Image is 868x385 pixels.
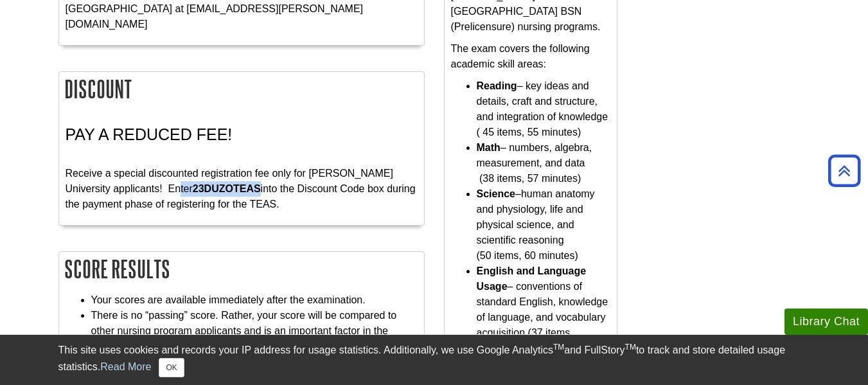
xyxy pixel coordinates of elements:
[824,162,865,179] a: Back to Top
[193,183,261,194] strong: 23DUZOTEAS
[553,343,564,352] sup: TM
[477,80,517,91] strong: Reading
[59,72,424,106] h2: Discount
[477,186,610,264] li: –human anatomy and physiology, life and physical science, and scientific reasoning (50 items, 60 ...
[477,264,610,356] li: – conventions of standard English, knowledge of language, and vocabulary acquisition (37 items, 3...
[477,78,610,140] li: – key ideas and details, craft and structure, and integration of knowledge ( 45 items, 55 minutes)
[784,309,868,335] button: Library Chat
[477,188,515,199] strong: Science
[477,140,610,186] li: – numbers, algebra, measurement, and data (38 items, 57 minutes)
[58,343,810,377] div: This site uses cookies and records your IP address for usage statistics. Additionally, we use Goo...
[159,358,184,377] button: Close
[91,292,418,308] li: Your scores are available immediately after the examination.
[66,150,418,212] p: Receive a special discounted registration fee only for [PERSON_NAME] University applicants! Enter...
[59,252,424,286] h2: Score Results
[625,343,636,352] sup: TM
[451,41,610,72] p: The exam covers the following academic skill areas:
[477,265,587,292] strong: English and Language Usage
[100,361,151,372] a: Read More
[91,308,418,370] li: There is no “passing” score. Rather, your score will be compared to other nursing program applica...
[477,142,500,153] strong: Math
[66,125,418,144] h3: PAY A REDUCED FEE!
